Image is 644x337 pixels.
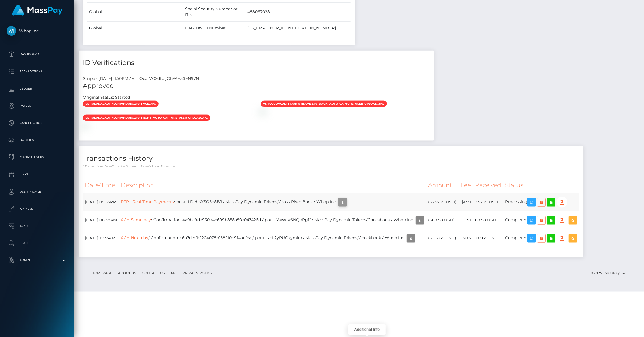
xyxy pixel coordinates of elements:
img: vr_1QuJtVCXdfp1jQhWH5SEN97Nfile_1QuJt9CXdfp1jQhWHqIu4Izv [261,110,265,114]
img: vr_1QuJtVCXdfp1jQhWH5SEN97Nfile_1QuJsuCXdfp1jQhWrcdbfOHP [83,124,87,128]
td: $1 [458,211,473,229]
h5: Approved [83,82,430,90]
img: vr_1QuJtVCXdfp1jQhWH5SEN97Nfile_1QuJtQCXdfp1jQhWNZdphRsc [83,110,87,114]
td: 235.39 USD [473,193,503,211]
a: Batches [4,133,70,147]
span: vs_1QluDaCXdfp1jQhWHdON5z70_back_auto_capture_user_upload.jpg [261,101,387,107]
th: Amount [426,177,458,193]
p: Links [7,170,68,179]
div: © 2025 , MassPay Inc. [591,270,631,276]
p: Transactions [7,67,68,76]
td: [DATE] 08:38AM [83,211,119,229]
span: vs_1QluDaCXdfp1jQhWHdON5z70_face.jpg [83,101,159,107]
a: API [168,269,179,277]
td: $1.59 [458,193,473,211]
td: / pout_LDehKXSG5n8BJ / MassPay Dynamic Tokens/Cross River Bank / Whop Inc - [119,193,426,211]
td: [DATE] 10:33AM [83,229,119,247]
a: Transactions [4,64,70,79]
h4: ID Verifications [83,58,430,68]
a: Privacy Policy [180,269,215,277]
p: Payees [7,102,68,110]
h4: Transactions History [83,154,579,164]
a: Ledger [4,82,70,96]
img: MassPay Logo [12,5,63,16]
th: Fee [458,177,473,193]
p: Cancellations [7,119,68,127]
div: Stripe - [DATE] 11:50PM / vr_1QuJtVCXdfp1jQhWH5SEN97N [79,76,434,82]
a: Dashboard [4,47,70,62]
td: Completed [503,229,579,247]
a: Homepage [89,269,115,277]
a: Search [4,236,70,250]
td: $0.5 [458,229,473,247]
a: About Us [116,269,138,277]
td: / Confirmation: 4a9bc9da930d4c699b858a50a047426d / pout_YwWIV6NQdPgff / MassPay Dynamic Tokens/Ch... [119,211,426,229]
td: [DATE] 09:55PM [83,193,119,211]
p: Admin [7,256,68,265]
td: Processing [503,193,579,211]
td: Completed [503,211,579,229]
a: Cancellations [4,116,70,130]
p: API Keys [7,205,68,213]
td: 69.58 USD [473,211,503,229]
p: Ledger [7,84,68,93]
a: Admin [4,253,70,267]
td: EIN - Tax ID Number [183,21,245,35]
a: Links [4,167,70,182]
p: Taxes [7,222,68,230]
td: ($102.68 USD) [426,229,458,247]
a: Payees [4,99,70,113]
a: Manage Users [4,150,70,164]
a: RTP - Real Time Payments [121,199,174,204]
div: Additional Info [348,324,386,335]
span: Whop Inc [4,28,70,33]
td: 102.68 USD [473,229,503,247]
h7: Original Status: Started [83,95,130,100]
a: ACH Next day [121,235,148,240]
a: API Keys [4,202,70,216]
a: ACH Same-day [121,217,151,222]
th: Description [119,177,426,193]
td: 488067028 [245,2,350,21]
td: ($69.58 USD) [426,211,458,229]
th: Date/Time [83,177,119,193]
p: Batches [7,136,68,144]
img: Whop Inc [7,26,16,36]
td: Global [87,2,183,21]
a: Contact Us [139,269,167,277]
td: Social Security Number or ITIN [183,2,245,21]
p: Dashboard [7,50,68,59]
td: ($235.39 USD) [426,193,458,211]
span: vs_1QluDaCXdfp1jQhWHdON5z70_front_auto_capture_user_upload.jpg [83,115,210,121]
th: Status [503,177,579,193]
th: Received [473,177,503,193]
p: Manage Users [7,153,68,162]
a: User Profile [4,185,70,199]
td: [US_EMPLOYER_IDENTIFICATION_NUMBER] [245,21,350,35]
td: Global [87,21,183,35]
p: * Transactions date/time are shown in payee's local timezone [83,164,579,168]
td: / Confirmation: c6a7ded1e1204078b158210b914aefca / pout_NbL2yPUOxymkb / MassPay Dynamic Tokens/Ch... [119,229,426,247]
p: Search [7,239,68,247]
a: Taxes [4,219,70,233]
p: User Profile [7,187,68,196]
